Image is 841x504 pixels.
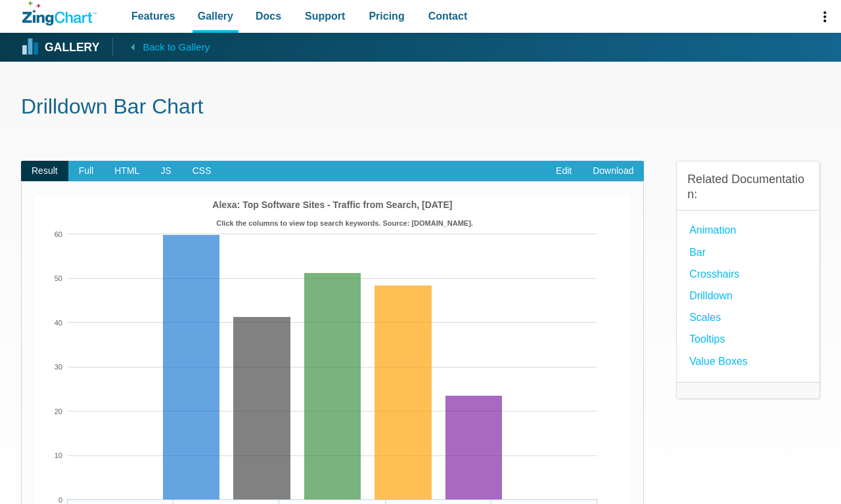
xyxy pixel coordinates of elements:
[305,7,345,25] span: Support
[21,161,68,182] span: Result
[545,161,582,182] a: Edit
[689,243,706,261] a: Bar
[689,330,725,348] a: Tooltips
[689,221,736,239] a: Animation
[21,93,820,123] h1: Drilldown Bar Chart
[689,308,721,326] a: Scales
[112,37,210,56] a: Back to Gallery
[143,39,210,56] span: Back to Gallery
[689,352,748,370] a: Value Boxes
[369,7,404,25] span: Pricing
[689,287,733,304] a: Drilldown
[22,1,97,26] a: ZingChart Logo. Click to return to the homepage
[198,7,233,25] span: Gallery
[428,7,468,25] span: Contact
[256,7,281,25] span: Docs
[689,265,739,283] a: Crosshairs
[104,161,150,182] span: HTML
[687,172,809,203] h3: Related Documentation:
[131,7,175,25] span: Features
[182,161,222,182] span: CSS
[150,161,181,182] span: JS
[45,42,99,54] strong: Gallery
[68,161,104,182] span: Full
[22,37,99,57] a: Gallery
[582,161,644,182] a: Download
